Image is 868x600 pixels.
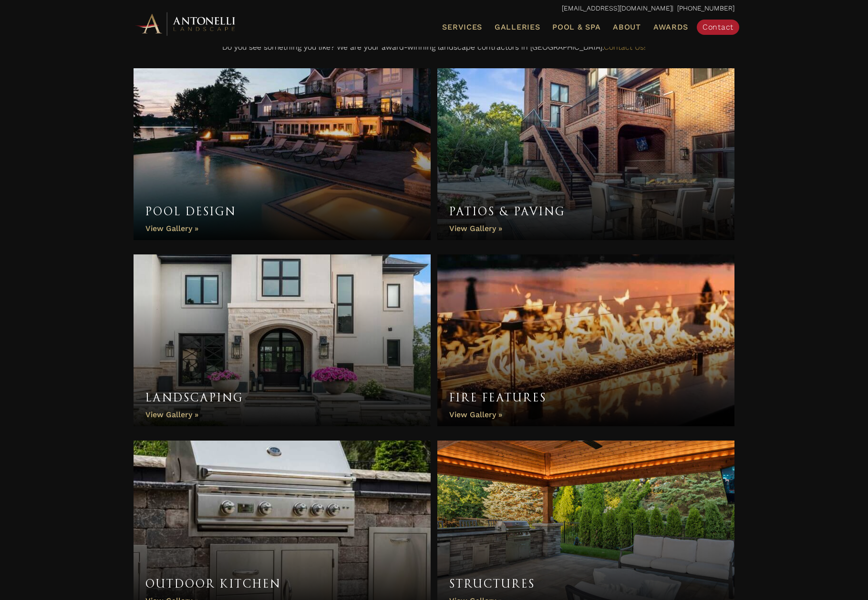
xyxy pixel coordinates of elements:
[613,23,641,31] span: About
[703,22,734,32] span: Contact
[495,22,540,32] span: Galleries
[552,22,600,32] span: Pool & Spa
[442,23,482,31] span: Services
[604,42,646,52] a: Contact Us!
[548,21,604,33] a: Pool & Spa
[650,21,692,33] a: Awards
[491,21,544,33] a: Galleries
[134,40,734,59] p: Do you see something you like? We are your award-winning landscape contractors in [GEOGRAPHIC_DATA].
[134,2,734,15] p: | [PHONE_NUMBER]
[134,11,238,37] img: Antonelli Horizontal Logo
[609,21,645,33] a: About
[562,4,672,12] a: [EMAIL_ADDRESS][DOMAIN_NAME]
[438,21,486,33] a: Services
[653,22,688,32] span: Awards
[697,20,739,35] a: Contact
